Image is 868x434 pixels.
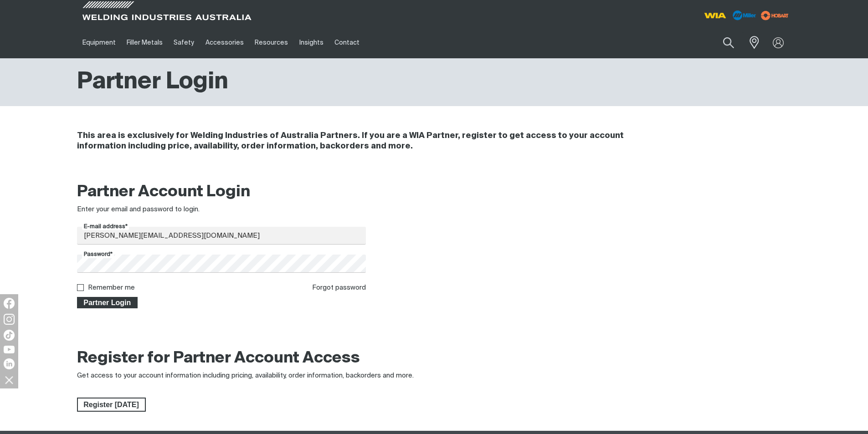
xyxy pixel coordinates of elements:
span: Register [DATE] [78,398,145,412]
button: Search products [713,32,744,53]
img: TikTok [4,330,15,341]
nav: Main [77,27,613,58]
h2: Register for Partner Account Access [77,348,360,368]
a: Equipment [77,27,121,58]
a: Resources [249,27,293,58]
a: Insights [293,27,329,58]
a: Filler Metals [121,27,168,58]
img: YouTube [4,346,15,353]
img: Facebook [4,298,15,309]
a: Accessories [200,27,249,58]
img: Instagram [4,314,15,325]
div: Enter your email and password to login. [77,204,366,215]
a: Contact [329,27,365,58]
img: LinkedIn [4,358,15,369]
a: Register Today [77,398,146,412]
label: Remember me [88,284,135,291]
img: hide socials [1,372,17,388]
a: Forgot password [312,284,366,291]
img: miller [758,9,791,22]
button: Partner Login [77,297,138,309]
span: Get access to your account information including pricing, availability, order information, backor... [77,372,414,379]
h4: This area is exclusively for Welding Industries of Australia Partners. If you are a WIA Partner, ... [77,131,670,152]
input: Product name or item number... [701,32,744,53]
a: Safety [168,27,200,58]
h1: Partner Login [77,67,228,97]
h2: Partner Account Login [77,182,366,202]
span: Partner Login [78,297,137,309]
